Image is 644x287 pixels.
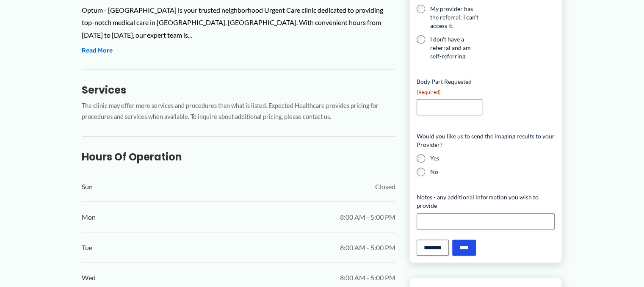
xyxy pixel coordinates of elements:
legend: Would you like us to send the imaging results to your Provider? [417,132,555,149]
span: Closed [375,180,395,193]
div: Optum - [GEOGRAPHIC_DATA] is your trusted neighborhood Urgent Care clinic dedicated to providing ... [82,4,395,41]
button: Read More [82,46,113,56]
label: No [430,168,555,176]
label: Body Part Requested [417,77,482,96]
h3: Services [82,83,395,97]
label: My provider has the referral; I can't access it. [430,5,482,30]
span: Mon [82,211,96,224]
span: 8:00 AM - 5:00 PM [340,211,395,224]
h3: Hours of Operation [82,150,395,163]
span: Wed [82,271,96,284]
label: I don't have a referral and am self-referring. [430,35,482,61]
span: Sun [82,180,93,193]
span: 8:00 AM - 5:00 PM [340,271,395,284]
span: (Required) [417,89,441,95]
span: Tue [82,241,92,254]
label: Notes - any additional information you wish to provide [417,193,555,210]
span: 8:00 AM - 5:00 PM [340,241,395,254]
label: Yes [430,154,555,163]
p: The clinic may offer more services and procedures than what is listed. Expected Healthcare provid... [82,100,395,123]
